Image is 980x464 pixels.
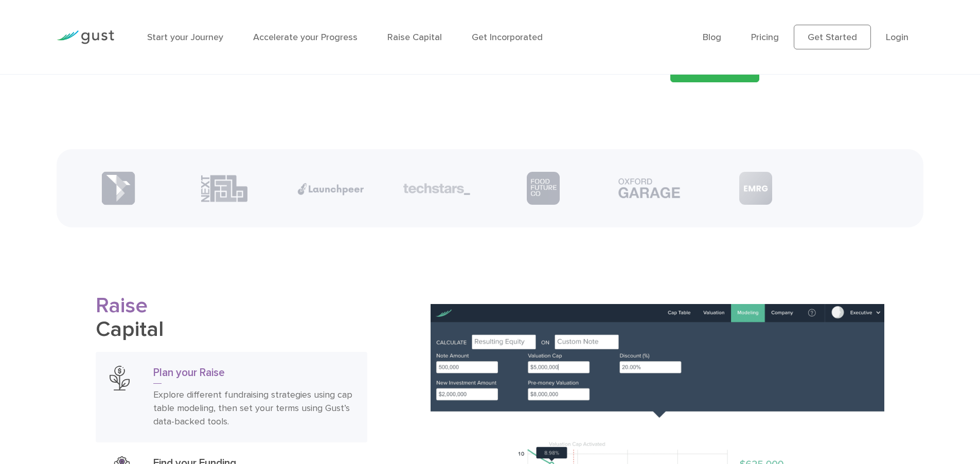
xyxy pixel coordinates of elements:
a: Plan Your RaisePlan your RaiseExplore different fundraising strategies using cap table modeling, ... [96,352,367,443]
a: Get Incorporated [472,32,543,43]
img: Plan Your Raise [110,366,129,391]
img: Partner [403,183,470,195]
a: Blog [703,32,721,43]
p: Explore different fundraising strategies using cap table modeling, then set your terms using Gust... [153,388,353,429]
img: Partner [297,183,364,195]
span: Raise [96,293,148,318]
img: Partner [739,172,772,205]
a: Raise Capital [387,32,442,43]
a: Get Started [794,25,871,49]
img: Gust Logo [57,30,114,44]
img: Partner [616,175,683,201]
img: Partner [201,174,247,203]
a: Pricing [751,32,779,43]
a: Accelerate your Progress [253,32,358,43]
h2: Capital [96,294,367,342]
a: Login [886,32,908,43]
a: Start your Journey [147,32,223,43]
img: Partner [101,171,135,205]
img: Partner [527,172,560,205]
h3: Plan your Raise [153,366,353,384]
